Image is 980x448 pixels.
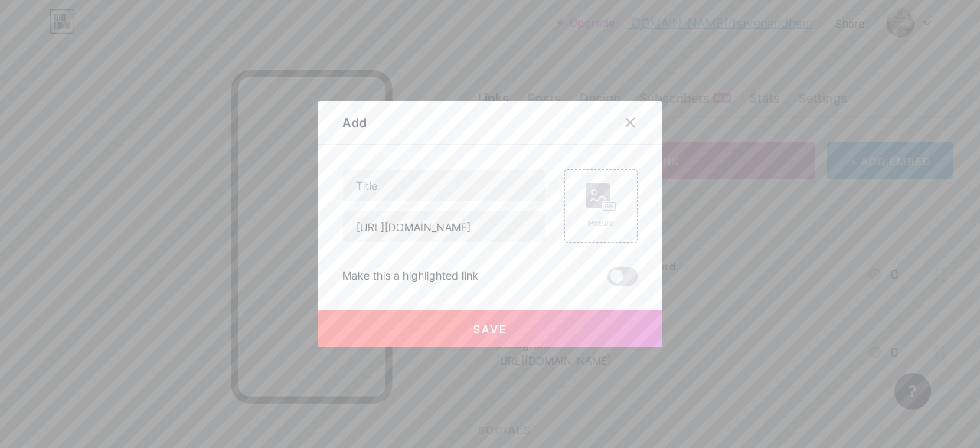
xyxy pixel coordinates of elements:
button: Save [318,310,662,347]
div: Add [342,113,367,132]
span: Save [473,322,508,335]
div: Make this a highlighted link [342,267,479,286]
input: Title [343,170,545,201]
input: URL [343,211,545,242]
div: Picture [586,217,616,229]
